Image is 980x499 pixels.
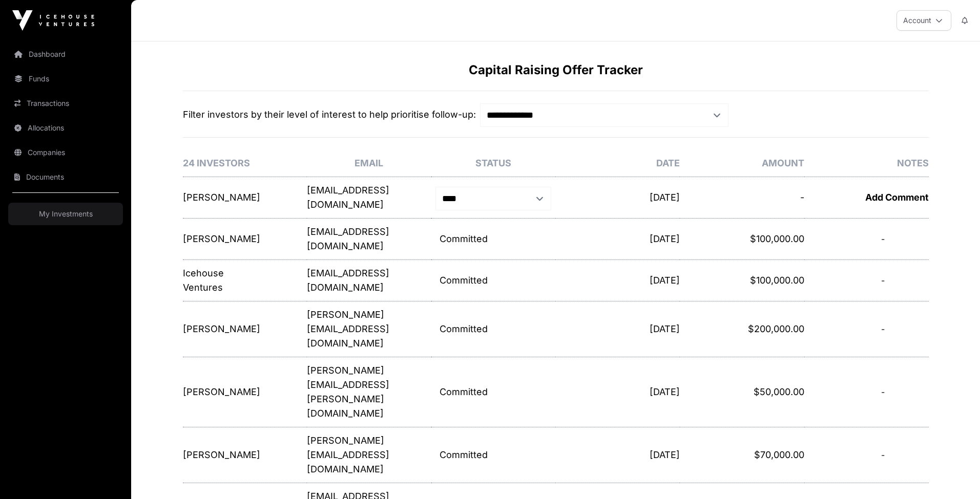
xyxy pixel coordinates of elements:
[837,274,929,287] div: -
[183,232,203,246] p: [PERSON_NAME]
[896,10,951,31] button: Account
[307,433,431,476] p: [PERSON_NAME][EMAIL_ADDRESS][DOMAIN_NAME]
[837,233,929,245] div: -
[307,266,431,295] p: [EMAIL_ADDRESS][DOMAIN_NAME]
[929,450,980,499] iframe: Chat Widget
[8,117,123,139] a: Allocations
[8,203,123,225] a: My Investments
[183,109,476,120] span: Filter investors by their level of interest to help prioritise follow-up:
[555,190,680,205] p: [DATE]
[837,386,929,398] div: -
[680,150,804,177] th: Amount
[8,92,123,115] a: Transactions
[307,363,431,421] p: [PERSON_NAME][EMAIL_ADDRESS][PERSON_NAME][DOMAIN_NAME]
[8,166,123,188] a: Documents
[183,62,929,78] h1: Capital Raising Offer Tracker
[307,308,431,351] p: [PERSON_NAME][EMAIL_ADDRESS][DOMAIN_NAME]
[680,385,804,399] p: $50,000.00
[680,273,804,288] p: $100,000.00
[183,150,307,177] th: 24 Investors
[555,150,680,177] th: Date
[837,449,929,461] div: -
[680,232,804,246] p: $100,000.00
[307,225,431,253] p: [EMAIL_ADDRESS][DOMAIN_NAME]
[804,150,929,177] th: Notes
[440,273,556,288] p: Committed
[183,448,203,462] p: [PERSON_NAME]
[837,323,929,335] div: -
[307,183,431,212] p: [EMAIL_ADDRESS][DOMAIN_NAME]
[680,190,804,205] p: -
[8,68,123,90] a: Funds
[431,150,556,177] th: Status
[555,232,680,246] p: [DATE]
[183,266,203,295] p: Icehouse Ventures
[440,322,556,336] p: Committed
[555,385,680,399] p: [DATE]
[440,385,556,399] p: Committed
[183,190,203,205] p: [PERSON_NAME]
[680,448,804,462] p: $70,000.00
[440,448,556,462] p: Committed
[555,273,680,288] p: [DATE]
[307,150,431,177] th: Email
[555,322,680,336] p: [DATE]
[555,448,680,462] p: [DATE]
[12,10,94,31] img: Icehouse Ventures Logo
[440,232,556,246] p: Committed
[183,385,203,399] p: [PERSON_NAME]
[8,43,123,66] a: Dashboard
[8,141,123,164] a: Companies
[183,322,203,336] p: [PERSON_NAME]
[680,322,804,336] p: $200,000.00
[865,192,929,203] a: Add Comment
